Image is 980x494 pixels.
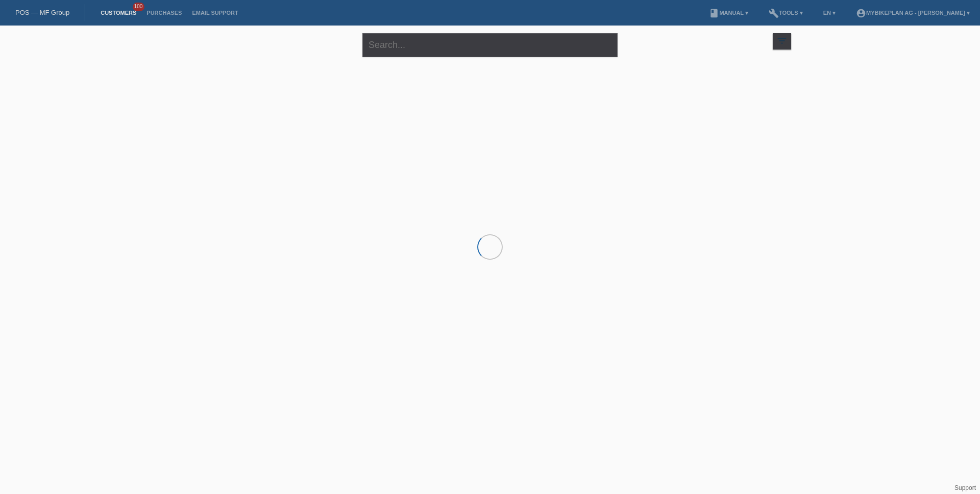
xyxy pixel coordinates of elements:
a: Customers [95,10,141,16]
a: buildTools ▾ [764,10,808,16]
a: bookManual ▾ [704,10,753,16]
a: POS — MF Group [15,9,69,16]
span: 100 [133,3,145,11]
a: Support [954,484,976,491]
a: account_circleMybikeplan AG - [PERSON_NAME] ▾ [851,10,975,16]
i: book [709,8,719,18]
input: Search... [362,33,618,57]
i: account_circle [856,8,866,18]
i: filter_list [776,35,788,46]
a: Purchases [141,10,187,16]
a: Email Support [187,10,243,16]
i: build [769,8,779,18]
a: EN ▾ [818,10,841,16]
